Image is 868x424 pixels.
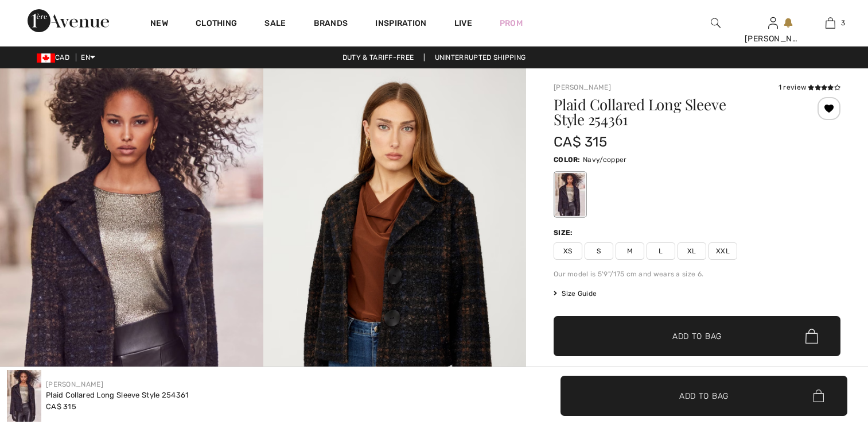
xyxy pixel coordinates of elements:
[616,242,644,260] span: M
[802,16,858,30] a: 3
[841,18,845,28] span: 3
[805,329,818,344] img: Bag.svg
[150,18,168,30] a: New
[679,390,729,402] span: Add to Bag
[813,390,824,402] img: Bag.svg
[745,33,801,45] div: [PERSON_NAME]
[81,53,95,61] span: EN
[264,18,286,30] a: Sale
[711,16,721,30] img: search the website
[554,134,607,150] span: CA$ 315
[583,156,626,164] span: Navy/copper
[554,228,575,238] div: Size:
[7,370,41,422] img: Plaid Collared Long Sleeve Style 254361
[554,156,581,164] span: Color:
[375,18,426,30] span: Inspiration
[826,16,835,30] img: My Bag
[554,269,840,279] div: Our model is 5'9"/175 cm and wears a size 6.
[196,18,237,30] a: Clothing
[554,97,793,127] h1: Plaid Collared Long Sleeve Style 254361
[768,16,778,30] img: My Info
[678,242,706,260] span: XL
[709,242,737,260] span: XXL
[554,83,611,91] a: [PERSON_NAME]
[37,53,55,63] img: Canadian Dollar
[768,17,778,28] a: Sign In
[555,173,585,216] div: Navy/copper
[647,242,675,260] span: L
[554,316,840,356] button: Add to Bag
[585,242,613,260] span: S
[37,53,74,61] span: CAD
[28,9,109,32] img: 1ère Avenue
[314,18,348,30] a: Brands
[672,330,722,342] span: Add to Bag
[46,390,189,401] div: Plaid Collared Long Sleeve Style 254361
[560,376,847,416] button: Add to Bag
[46,380,103,388] a: [PERSON_NAME]
[500,17,523,29] a: Prom
[779,82,840,92] div: 1 review
[454,17,472,29] a: Live
[46,402,76,411] span: CA$ 315
[795,338,857,367] iframe: Opens a widget where you can find more information
[554,242,582,260] span: XS
[554,288,597,299] span: Size Guide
